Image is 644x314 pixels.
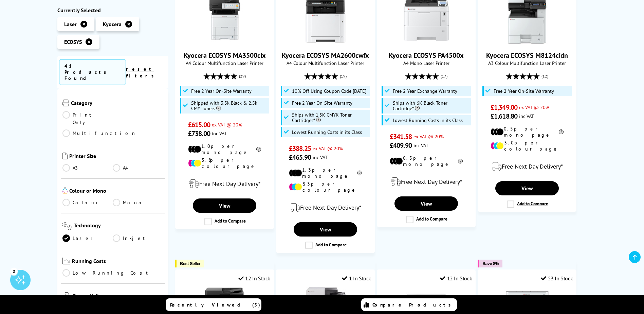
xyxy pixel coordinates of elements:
li: 5.8p per colour page [188,157,261,169]
span: A4 Colour Multifunction Laser Printer [280,60,371,66]
span: Laser [64,21,77,28]
a: View [294,222,357,237]
span: inc VAT [519,113,534,119]
span: A4 Colour Multifunction Laser Printer [179,60,270,66]
a: Kyocera ECOSYS M8124cidn [486,51,568,60]
div: modal_delivery [481,157,573,176]
div: modal_delivery [280,198,371,217]
a: Kyocera ECOSYS MA2600cwfx [300,39,351,46]
span: Technology [74,222,163,231]
span: Printer Size [69,153,164,161]
a: Kyocera ECOSYS MA2600cwfx [282,51,369,60]
a: Multifunction [62,129,136,137]
img: Connectivity [62,293,71,299]
span: (12) [541,70,548,83]
li: 0.5p per mono page [390,155,463,167]
span: Best Seller [180,261,201,266]
span: £738.00 [188,129,210,138]
span: ex VAT @ 20% [519,104,549,110]
button: Best Seller [175,260,204,267]
label: Add to Compare [204,218,246,225]
a: Kyocera ECOSYS PA4500x [389,51,464,60]
img: Category [62,100,69,106]
span: Free 2 Year On-Site Warranty [292,100,352,106]
span: Connectivity [73,293,164,301]
span: inc VAT [413,142,428,149]
div: 53 In Stock [541,275,573,282]
span: A3 Colour Multifunction Laser Printer [481,60,573,66]
div: modal_delivery [381,172,472,191]
span: £341.58 [390,132,412,141]
span: (29) [239,70,246,83]
span: (19) [340,70,347,83]
span: £388.25 [289,144,311,153]
a: Recently Viewed (5) [166,298,261,311]
span: £465.90 [289,153,311,162]
span: (17) [441,70,447,83]
span: Free 2 Year On-Site Warranty [191,88,252,94]
span: £409.90 [390,141,412,150]
a: Laser [62,234,113,242]
a: Kyocera ECOSYS PA4500x [401,39,452,46]
div: Currently Selected [57,7,169,14]
div: 12 In Stock [238,275,270,282]
span: Compare Products [372,302,455,308]
li: 1.3p per mono page [289,167,362,179]
span: inc VAT [212,130,227,137]
span: ex VAT @ 20% [413,133,444,140]
a: Colour [62,199,113,206]
a: View [193,198,256,213]
li: 1.0p per mono page [188,143,261,155]
span: A4 Mono Laser Printer [381,60,472,66]
span: inc VAT [313,154,328,160]
a: A4 [113,164,163,172]
span: Ships with 6K Black Toner Cartridge* [393,100,470,111]
a: Inkjet [113,234,163,242]
span: £1,618.80 [491,112,517,121]
div: 2 [10,267,18,275]
img: Running Costs [62,258,71,265]
a: Kyocera ECOSYS MA3500cix [199,39,250,46]
li: 8.3p per colour page [289,181,362,193]
span: ex VAT @ 20% [212,121,242,128]
span: 41 Products Found [59,59,126,85]
a: View [394,196,458,211]
span: £615.00 [188,120,210,129]
span: Free 2 Year On-Site Warranty [494,88,554,94]
div: 12 In Stock [440,275,472,282]
li: 3.0p per colour page [491,140,564,152]
a: Print Only [62,111,113,126]
img: Colour or Mono [62,187,68,194]
li: 0.5p per mono page [491,126,564,138]
a: Kyocera ECOSYS MA3500cix [184,51,266,60]
span: Recently Viewed (5) [170,302,260,308]
span: Colour or Mono [69,187,164,195]
span: Lowest Running Costs in its Class [292,129,362,135]
a: A3 [62,164,113,172]
label: Add to Compare [507,200,548,208]
a: View [495,181,558,195]
span: Free 2 Year Exchange Warranty [393,88,457,94]
span: Kyocera [103,21,122,28]
label: Add to Compare [305,242,347,249]
div: 1 In Stock [342,275,371,282]
span: Running Costs [72,258,163,266]
span: ECOSYS [64,38,82,45]
a: Kyocera ECOSYS M8124cidn [502,39,553,46]
span: 10% Off Using Coupon Code [DATE] [292,88,366,94]
span: Shipped with 3.5k Black & 2.5k CMY Toners [191,100,268,111]
a: reset filters [126,66,158,79]
button: Save 8% [478,260,502,267]
a: Mono [113,199,163,206]
a: Compare Products [361,298,457,311]
img: Printer Size [62,153,68,159]
span: Category [71,100,164,108]
img: Technology [62,222,72,230]
span: ex VAT @ 20% [313,145,343,152]
label: Add to Compare [406,216,447,223]
a: Low Running Cost [62,269,164,277]
span: Ships with 1.5K CMYK Toner Cartridges* [292,112,369,123]
span: £1,349.00 [491,103,517,112]
span: Lowest Running Costs in its Class [393,118,463,123]
span: Save 8% [482,261,499,266]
